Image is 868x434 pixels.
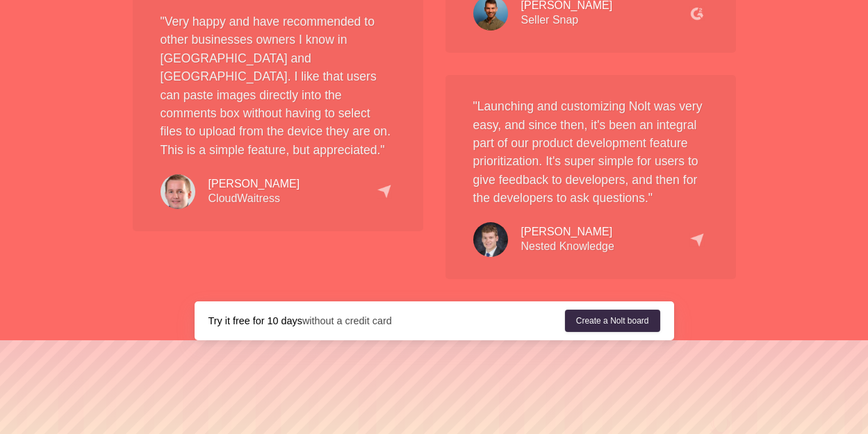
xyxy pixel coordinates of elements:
img: capterra.78f6e3bf33.png [689,233,704,247]
div: without a credit card [208,314,565,328]
div: Nested Knowledge [521,225,614,254]
div: CloudWaitress [208,177,300,206]
a: Create a Nolt board [565,310,660,332]
p: "Launching and customizing Nolt was very easy, and since then, it's been an integral part of our ... [473,97,708,207]
img: capterra.78f6e3bf33.png [377,184,391,199]
img: testimonial-kevin.7f980a5c3c.jpg [473,222,508,257]
div: [PERSON_NAME] [208,177,300,192]
strong: Try it free for 10 days [208,315,302,326]
p: "Very happy and have recommended to other businesses owners I know in [GEOGRAPHIC_DATA] and [GEOG... [161,12,395,159]
img: testimonial-christopher.57c50d1362.jpg [161,174,195,209]
div: [PERSON_NAME] [521,225,614,240]
img: g2.cb6f757962.png [689,6,704,21]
